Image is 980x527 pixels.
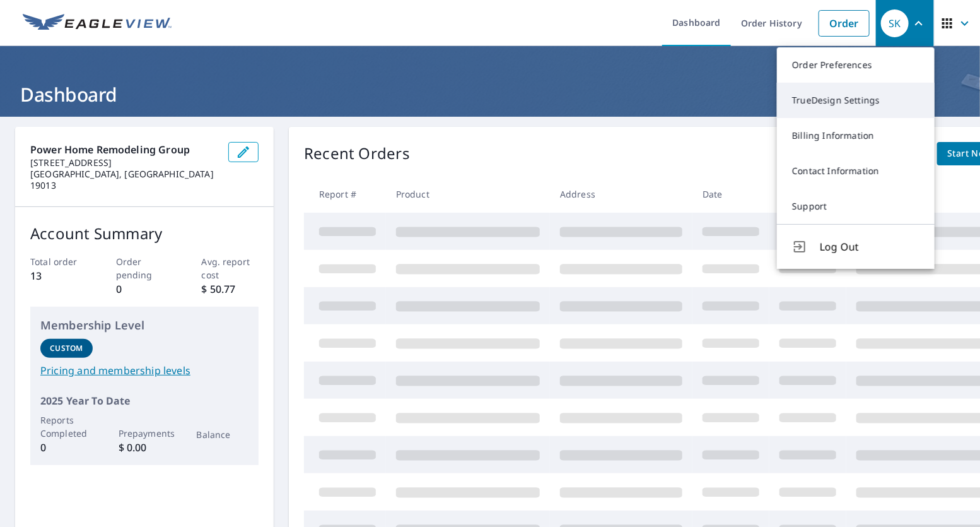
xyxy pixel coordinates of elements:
a: TrueDesign Settings [777,83,935,118]
span: Log Out [820,239,919,254]
p: $ 50.77 [202,281,259,297]
a: Order Preferences [777,47,935,83]
p: 2025 Year To Date [40,393,248,408]
p: 0 [116,281,173,297]
p: Prepayments [119,427,171,440]
img: EV Logo [23,14,172,33]
p: Power Home Remodeling Group [30,142,218,157]
p: Avg. report cost [202,255,259,281]
h1: Dashboard [15,81,965,107]
p: [STREET_ADDRESS] [30,157,218,169]
p: Total order [30,255,88,268]
button: Log Out [777,224,935,269]
div: SK [881,9,909,37]
p: Account Summary [30,222,259,245]
th: Delivery [769,175,846,213]
p: [GEOGRAPHIC_DATA], [GEOGRAPHIC_DATA] 19013 [30,169,218,191]
th: Date [692,175,769,213]
p: Custom [50,343,83,354]
a: Support [777,189,935,224]
p: 0 [40,440,93,455]
p: Recent Orders [304,142,410,165]
a: Contact Information [777,153,935,189]
p: 13 [30,268,88,283]
p: Membership Level [40,317,248,334]
th: Product [386,175,550,213]
a: Billing Information [777,118,935,153]
th: Report # [304,175,386,213]
p: Balance [197,428,249,441]
th: Address [550,175,692,213]
p: $ 0.00 [119,440,171,455]
p: Order pending [116,255,173,281]
p: Reports Completed [40,413,93,440]
a: Order [819,10,870,37]
a: Pricing and membership levels [40,363,248,378]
